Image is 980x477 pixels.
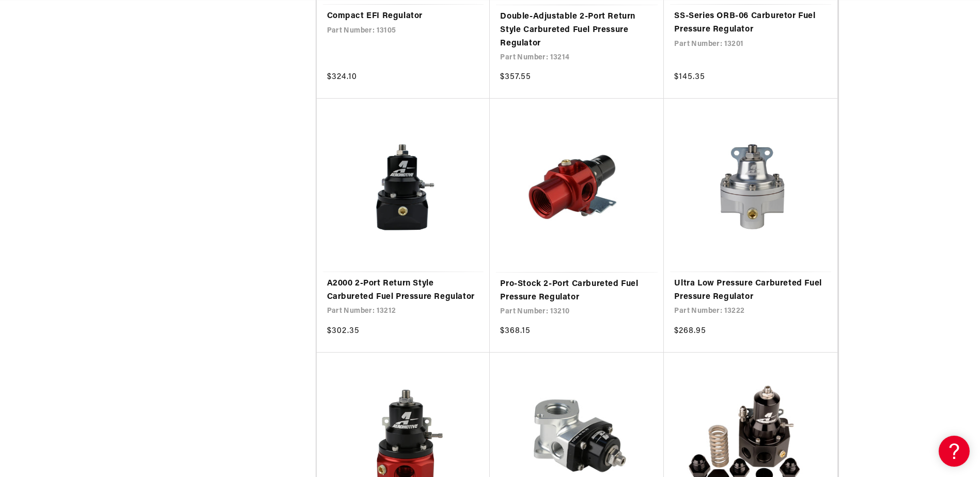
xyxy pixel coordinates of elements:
[674,10,827,36] a: SS-Series ORB-06 Carburetor Fuel Pressure Regulator
[327,277,480,304] a: A2000 2-Port Return Style Carbureted Fuel Pressure Regulator
[674,277,827,304] a: Ultra Low Pressure Carbureted Fuel Pressure Regulator
[327,10,480,23] a: Compact EFI Regulator
[500,278,654,304] a: Pro-Stock 2-Port Carbureted Fuel Pressure Regulator
[500,10,654,50] a: Double-Adjustable 2-Port Return Style Carbureted Fuel Pressure Regulator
